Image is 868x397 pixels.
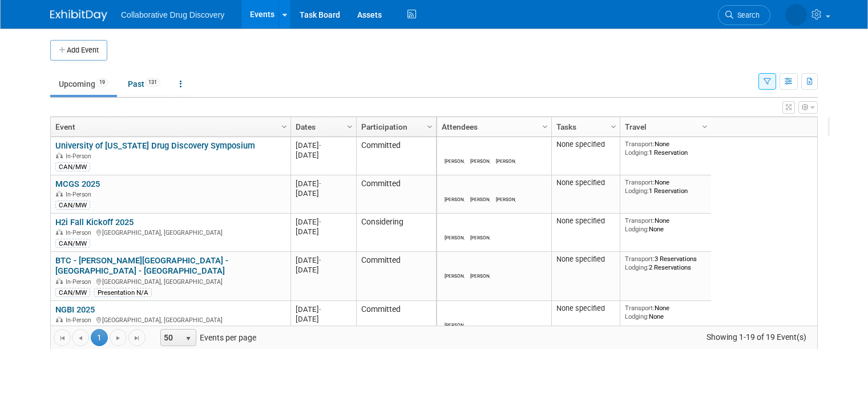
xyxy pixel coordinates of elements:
td: Committed [356,252,436,301]
div: None specified [556,140,616,149]
span: Lodging: [625,187,649,195]
div: [DATE] [296,189,351,198]
div: None 1 Reservation [625,178,707,195]
div: None specified [556,304,616,313]
a: Go to the previous page [72,329,89,346]
img: In-Person Event [56,191,63,197]
img: Evan Moriarity [496,181,524,199]
span: Search [692,11,718,19]
span: 19 [96,78,108,87]
div: Evan Moriarity [445,276,465,283]
div: Michael Woodhouse [496,161,516,169]
div: CAN/MW [55,200,90,210]
a: MCGS 2025 [55,179,100,189]
span: - [319,141,321,150]
img: Juan Gijzelaar [470,258,498,276]
span: Column Settings [700,122,709,131]
img: Juan Gijzelaar [744,6,807,19]
span: Transport: [625,178,655,186]
div: Evan Moriarity [496,199,516,207]
span: Lodging: [625,225,649,233]
span: Lodging: [625,312,649,320]
span: Collaborative Drug Discovery [121,10,224,19]
img: In-Person Event [56,278,63,284]
a: Attendees [442,117,544,137]
div: Michael Woodhouse [445,325,465,332]
img: Evan Moriarity [470,143,498,161]
img: Michael Woodhouse [496,143,534,161]
a: Column Settings [608,117,620,134]
span: In-Person [66,191,95,198]
a: Search [676,5,729,25]
div: [DATE] [296,304,351,314]
span: Column Settings [540,122,550,131]
span: Events per page [146,329,268,346]
span: 50 [161,330,180,346]
td: Considering [356,214,436,252]
span: Column Settings [280,122,289,131]
span: Lodging: [625,263,649,271]
span: - [319,179,321,188]
a: Past131 [119,73,169,95]
a: Column Settings [539,117,552,134]
a: Travel [625,117,704,137]
span: In-Person [66,229,95,236]
span: Go to the previous page [76,334,85,343]
div: Juan Gijzelaar [445,161,465,169]
a: Dates [296,117,349,137]
a: Upcoming19 [50,73,117,95]
img: Evan Moriarity [445,258,473,276]
div: [DATE] [296,150,351,160]
a: University of [US_STATE] Drug Discovery Symposium [55,141,255,151]
span: Transport: [625,140,655,148]
div: [DATE] [296,227,351,236]
div: None specified [556,255,616,264]
td: Committed [356,175,436,214]
div: Michael Woodhouse [470,199,490,207]
a: Column Settings [424,117,437,134]
span: Transport: [625,255,655,263]
span: 1 [91,329,108,346]
div: None None [625,216,707,233]
button: Add Event [50,40,107,61]
a: Column Settings [699,117,712,134]
td: Committed [356,301,436,339]
span: Column Settings [425,122,434,131]
div: None specified [556,216,616,226]
span: In-Person [66,278,95,286]
div: [GEOGRAPHIC_DATA], [GEOGRAPHIC_DATA] [55,315,285,324]
div: [DATE] [296,179,351,189]
span: - [319,256,321,264]
a: Participation [361,117,429,137]
span: select [184,334,193,343]
div: [DATE] [296,217,351,227]
div: Michael Woodhouse [445,238,465,245]
a: Column Settings [344,117,357,134]
img: Juan Gijzelaar [470,219,498,238]
div: None None [625,304,707,320]
div: [GEOGRAPHIC_DATA], [GEOGRAPHIC_DATA] [55,276,285,286]
a: Go to the last page [128,329,146,346]
span: Lodging: [625,149,649,157]
span: In-Person [66,316,95,324]
span: Showing 1-19 of 19 Event(s) [696,329,817,345]
div: CAN/MW [55,239,90,248]
div: Presentation N/A [94,288,152,297]
span: Go to the first page [58,334,67,343]
a: Event [55,117,283,137]
div: [DATE] [296,141,351,150]
div: CAN/MW [55,288,90,297]
a: Column Settings [278,117,291,134]
div: [GEOGRAPHIC_DATA], [GEOGRAPHIC_DATA] [55,227,285,237]
div: None specified [556,178,616,187]
div: Evan Moriarity [470,161,490,169]
span: 131 [145,78,160,87]
td: Committed [356,137,436,175]
img: Juan Gijzelaar [445,143,473,161]
div: Juan Gijzelaar [470,238,490,245]
a: BTC - [PERSON_NAME][GEOGRAPHIC_DATA] - [GEOGRAPHIC_DATA] - [GEOGRAPHIC_DATA] [55,255,228,276]
span: Transport: [625,216,655,224]
img: Juan Gijzelaar [445,181,473,199]
div: [DATE] [296,314,351,324]
img: Michael Woodhouse [445,307,483,325]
